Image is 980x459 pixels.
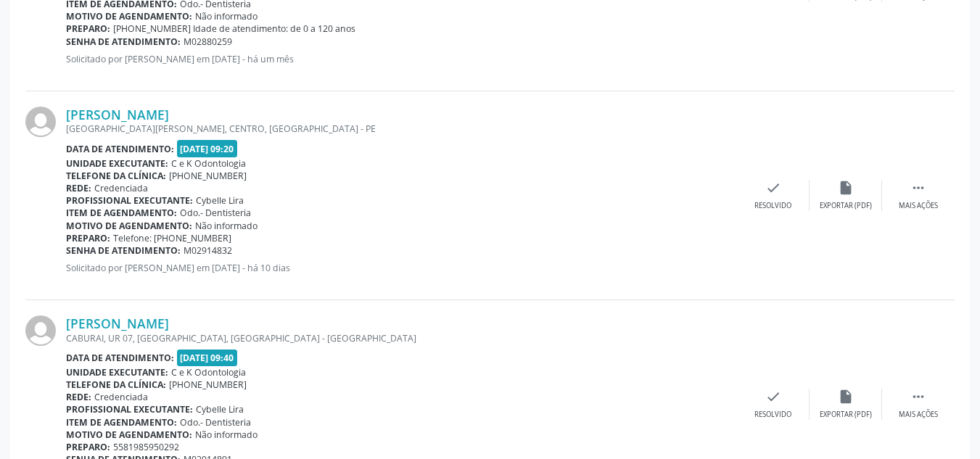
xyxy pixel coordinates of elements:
a: [PERSON_NAME] [66,315,169,331]
span: Não informado [195,429,258,441]
span: Não informado [195,220,258,232]
b: Preparo: [66,441,110,453]
i: check [765,180,781,196]
span: Telefone: [PHONE_NUMBER] [113,232,231,244]
b: Item de agendamento: [66,207,177,219]
span: C e K Odontologia [171,157,246,170]
p: Solicitado por [PERSON_NAME] em [DATE] - há um mês [66,53,737,65]
span: C e K Odontologia [171,366,246,379]
i: insert_drive_file [838,180,854,196]
span: [PHONE_NUMBER] [169,170,247,182]
span: 5581985950292 [113,441,179,453]
b: Rede: [66,391,91,403]
b: Motivo de agendamento: [66,429,192,441]
div: [GEOGRAPHIC_DATA][PERSON_NAME], CENTRO, [GEOGRAPHIC_DATA] - PE [66,123,737,135]
b: Telefone da clínica: [66,379,166,391]
a: [PERSON_NAME] [66,107,169,123]
i: insert_drive_file [838,389,854,405]
b: Profissional executante: [66,403,193,415]
p: Solicitado por [PERSON_NAME] em [DATE] - há 10 dias [66,262,737,274]
span: Cybelle Lira [196,194,244,207]
img: img [25,315,56,346]
span: [PHONE_NUMBER] Idade de atendimento: de 0 a 120 anos [113,22,355,35]
b: Preparo: [66,22,110,35]
div: Exportar (PDF) [820,201,872,211]
div: Exportar (PDF) [820,410,872,420]
b: Rede: [66,182,91,194]
span: [DATE] 09:40 [177,350,238,366]
span: Não informado [195,10,258,22]
b: Senha de atendimento: [66,36,181,48]
span: Credenciada [94,182,148,194]
div: Resolvido [754,410,791,420]
b: Data de atendimento: [66,352,174,364]
span: [DATE] 09:20 [177,140,238,157]
span: Odo.- Dentisteria [180,416,251,429]
b: Telefone da clínica: [66,170,166,182]
span: M02880259 [184,36,232,48]
div: Mais ações [899,201,938,211]
div: Mais ações [899,410,938,420]
b: Item de agendamento: [66,416,177,429]
b: Unidade executante: [66,157,168,170]
span: [PHONE_NUMBER] [169,379,247,391]
b: Data de atendimento: [66,143,174,155]
i:  [910,180,926,196]
span: Cybelle Lira [196,403,244,415]
i: check [765,389,781,405]
span: M02914832 [184,244,232,257]
b: Preparo: [66,232,110,244]
span: Credenciada [94,391,148,403]
b: Motivo de agendamento: [66,10,192,22]
span: Odo.- Dentisteria [180,207,251,219]
div: CABURAI, UR 07, [GEOGRAPHIC_DATA], [GEOGRAPHIC_DATA] - [GEOGRAPHIC_DATA] [66,332,737,344]
b: Unidade executante: [66,366,168,379]
b: Profissional executante: [66,194,193,207]
img: img [25,107,56,137]
div: Resolvido [754,201,791,211]
i:  [910,389,926,405]
b: Motivo de agendamento: [66,220,192,232]
b: Senha de atendimento: [66,244,181,257]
